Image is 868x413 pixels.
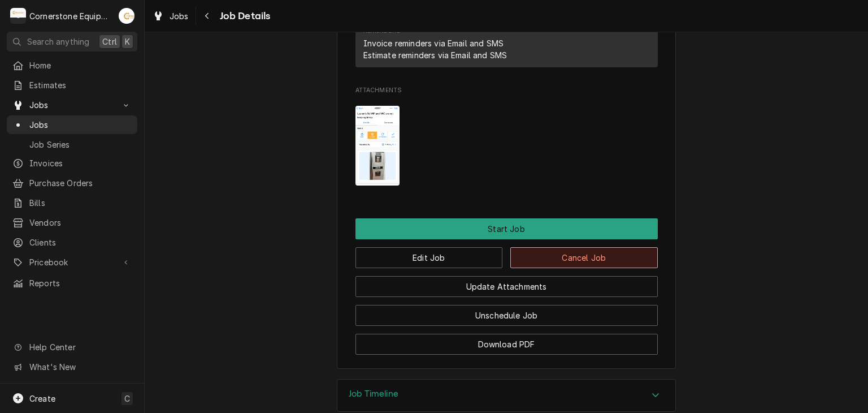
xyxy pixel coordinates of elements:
[7,274,137,292] a: Reports
[355,239,658,268] div: Button Group Row
[7,135,137,154] a: Job Series
[170,10,189,22] span: Jobs
[29,217,132,229] span: Vendors
[363,37,504,49] div: Invoice reminders via Email and SMS
[29,10,112,22] div: Cornerstone Equipment Repair, LLC
[10,8,26,24] div: Cornerstone Equipment Repair, LLC's Avatar
[337,380,675,411] button: Accordion Details Expand Trigger
[29,341,131,353] span: Help Center
[355,268,658,297] div: Button Group Row
[124,393,130,405] span: C
[510,247,658,268] button: Cancel Job
[29,394,55,403] span: Create
[7,338,137,356] a: Go to Help Center
[355,106,400,186] img: XewOYjZTi68dKh9uBqiA
[7,32,137,51] button: Search anythingCtrlK
[27,36,89,48] span: Search anything
[29,157,132,169] span: Invoices
[337,380,675,411] div: Accordion Header
[355,305,658,326] button: Unschedule Job
[29,277,132,289] span: Reports
[355,86,658,95] span: Attachments
[7,233,137,252] a: Clients
[7,193,137,212] a: Bills
[216,8,271,24] span: Job Details
[29,236,132,248] span: Clients
[7,253,137,272] a: Go to Pricebook
[29,197,132,209] span: Bills
[29,119,132,131] span: Jobs
[29,99,115,111] span: Jobs
[355,218,658,355] div: Button Group
[7,76,137,94] a: Estimates
[29,59,132,71] span: Home
[355,86,658,195] div: Attachments
[29,361,131,373] span: What's New
[355,334,658,355] button: Download PDF
[29,177,132,189] span: Purchase Orders
[355,326,658,355] div: Button Group Row
[7,154,137,173] a: Invoices
[7,358,137,376] a: Go to What's New
[119,8,134,24] div: AB
[363,27,507,61] div: Reminders
[355,247,503,268] button: Edit Job
[7,56,137,75] a: Home
[119,8,134,24] div: Andrew Buigues's Avatar
[7,115,137,134] a: Jobs
[29,256,115,268] span: Pricebook
[355,297,658,326] div: Button Group Row
[7,213,137,232] a: Vendors
[355,218,658,239] div: Button Group Row
[148,7,193,25] a: Jobs
[349,389,398,399] h3: Job Timeline
[29,139,132,150] span: Job Series
[29,79,132,91] span: Estimates
[198,7,216,25] button: Navigate back
[7,174,137,192] a: Purchase Orders
[125,36,130,48] span: K
[363,49,507,61] div: Estimate reminders via Email and SMS
[355,276,658,297] button: Update Attachments
[102,36,117,48] span: Ctrl
[355,97,658,195] span: Attachments
[337,379,676,412] div: Job Timeline
[10,8,26,24] div: C
[7,96,137,114] a: Go to Jobs
[355,218,658,239] button: Start Job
